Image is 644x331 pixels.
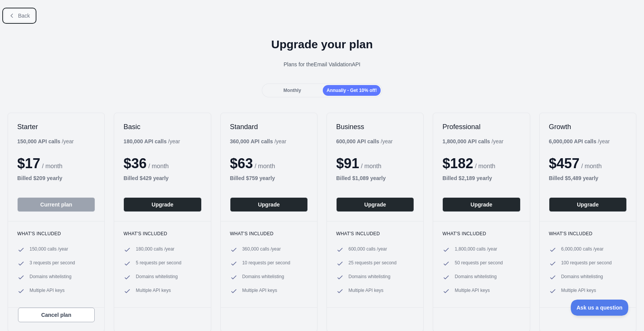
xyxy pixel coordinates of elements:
[442,138,503,145] div: / year
[361,163,381,169] span: / month
[336,138,393,145] div: / year
[230,138,273,144] b: 360,000 API calls
[230,138,286,145] div: / year
[336,156,359,171] span: $ 91
[571,300,629,316] iframe: Toggle Customer Support
[255,163,275,169] span: / month
[442,156,473,171] span: $ 182
[336,138,379,144] b: 600,000 API calls
[442,138,490,144] b: 1,800,000 API calls
[230,156,253,171] span: $ 63
[475,163,495,169] span: / month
